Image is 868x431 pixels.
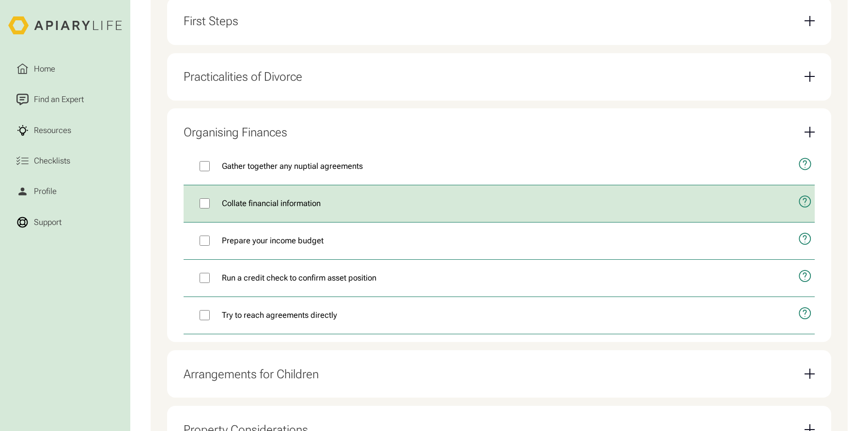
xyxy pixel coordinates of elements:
[222,235,324,247] span: Prepare your income budget
[8,208,122,237] a: Support
[31,124,73,136] div: Resources
[184,358,815,389] div: Arrangements for Children
[8,177,122,206] a: Profile
[200,310,209,320] input: Try to reach agreements directly
[200,273,209,282] input: Run a credit check to confirm asset position
[790,260,815,293] button: open modal
[31,185,58,197] div: Profile
[184,367,319,381] div: Arrangements for Children
[790,223,815,255] button: open modal
[184,6,815,37] div: First Steps
[790,148,815,180] button: open modal
[31,93,85,105] div: Find an Expert
[31,63,57,75] div: Home
[184,125,287,139] div: Organising Finances
[184,148,815,334] nav: Organising Finances
[200,236,209,245] input: Prepare your income budget
[790,297,815,330] button: open modal
[184,14,238,28] div: First Steps
[222,272,376,284] span: Run a credit check to confirm asset position
[222,160,363,172] span: Gather together any nuptial agreements
[200,198,209,208] input: Collate financial information
[8,147,122,175] a: Checklists
[200,161,209,171] input: Gather together any nuptial agreements
[222,197,321,209] span: Collate financial information
[184,69,302,84] div: Practicalities of Divorce
[31,216,63,228] div: Support
[790,185,815,218] button: open modal
[184,61,815,92] div: Practicalities of Divorce
[222,309,337,321] span: Try to reach agreements directly
[8,85,122,114] a: Find an Expert
[8,116,122,145] a: Resources
[8,55,122,83] a: Home
[31,155,72,167] div: Checklists
[184,117,815,148] div: Organising Finances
